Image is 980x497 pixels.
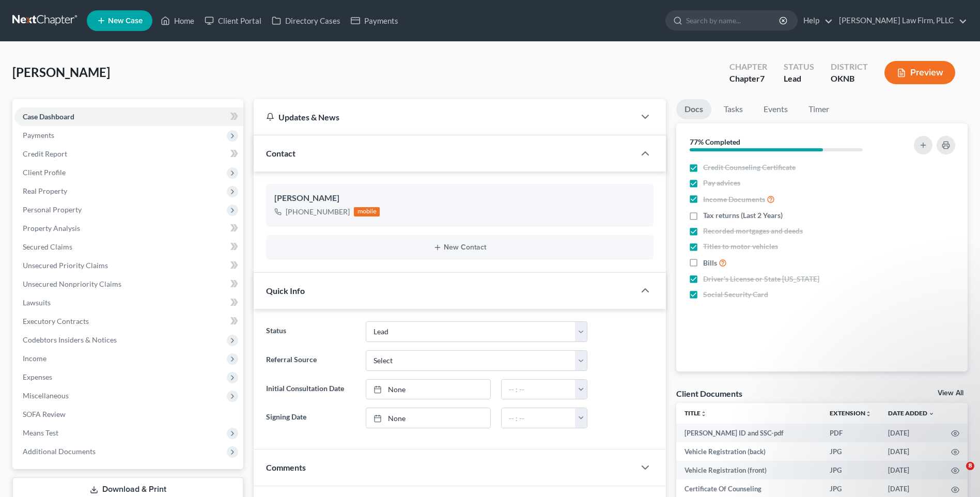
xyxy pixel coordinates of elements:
a: Home [155,11,199,30]
div: District [831,61,868,73]
gu-sc-dial: Click to Connect 9189240160 [286,207,350,216]
iframe: Intercom live chat [945,462,970,487]
a: Docs [676,99,711,119]
input: -- : -- [502,408,575,428]
label: Initial Consultation Date [261,379,360,400]
div: mobile [354,207,380,216]
div: OKNB [831,73,868,85]
td: Vehicle Registration (back) [676,442,821,461]
span: Contact [266,148,295,158]
span: Tax returns (Last 2 Years) [703,210,783,221]
a: Property Analysis [14,219,243,238]
a: Secured Claims [14,238,243,256]
div: Lead [784,73,814,85]
a: Timer [800,99,837,119]
span: Secured Claims [23,242,72,251]
span: Unsecured Priority Claims [23,261,108,270]
td: [DATE] [880,461,943,479]
a: Help [798,11,833,30]
span: Driver's License or State [US_STATE] [703,274,819,284]
a: Client Portal [199,11,267,30]
span: Property Analysis [23,224,80,232]
input: -- : -- [502,380,575,399]
label: Signing Date [261,408,360,428]
span: Quick Info [266,286,305,296]
a: View All [938,390,963,397]
td: JPG [821,461,880,479]
span: Personal Property [23,205,82,214]
button: New Contact [274,243,645,252]
span: Credit Counseling Certificate [703,162,796,173]
div: Chapter [729,73,767,85]
span: [PERSON_NAME] [12,65,110,80]
button: Preview [884,61,955,84]
span: Comments [266,462,306,472]
a: Credit Report [14,145,243,163]
span: 7 [760,73,765,83]
span: Titles to motor vehicles [703,241,778,252]
span: Lawsuits [23,298,51,307]
span: Social Security Card [703,289,768,300]
a: Titleunfold_more [685,409,707,417]
a: None [366,380,490,399]
span: Payments [23,131,54,139]
span: Codebtors Insiders & Notices [23,335,117,344]
span: Real Property [23,187,67,195]
div: Chapter [729,61,767,73]
span: Executory Contracts [23,317,89,325]
span: Case Dashboard [23,112,74,121]
a: Tasks [715,99,751,119]
i: unfold_more [701,411,707,417]
strong: 77% Completed [690,137,740,146]
span: Additional Documents [23,447,96,456]
label: Status [261,321,360,342]
div: Status [784,61,814,73]
a: Lawsuits [14,293,243,312]
a: None [366,408,490,428]
a: Events [755,99,796,119]
span: Income [23,354,46,363]
span: 8 [966,462,974,470]
span: Miscellaneous [23,391,69,400]
span: Credit Report [23,149,67,158]
span: Means Test [23,428,58,437]
td: [PERSON_NAME] ID and SSC-pdf [676,424,821,442]
span: Bills [703,258,717,268]
span: Unsecured Nonpriority Claims [23,279,121,288]
span: SOFA Review [23,410,66,418]
div: Client Documents [676,388,742,399]
div: Updates & News [266,112,623,122]
a: Payments [346,11,403,30]
a: Case Dashboard [14,107,243,126]
span: Expenses [23,372,52,381]
span: New Case [108,17,143,25]
span: Client Profile [23,168,66,177]
span: Pay advices [703,178,740,188]
label: Referral Source [261,350,360,371]
a: Unsecured Priority Claims [14,256,243,275]
span: Income Documents [703,194,765,205]
span: Recorded mortgages and deeds [703,226,803,236]
a: Directory Cases [267,11,346,30]
input: Search by name... [686,11,781,30]
td: Vehicle Registration (front) [676,461,821,479]
a: Unsecured Nonpriority Claims [14,275,243,293]
a: Executory Contracts [14,312,243,331]
a: [PERSON_NAME] Law Firm, PLLC [834,11,967,30]
a: SOFA Review [14,405,243,424]
div: [PERSON_NAME] [274,192,645,205]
